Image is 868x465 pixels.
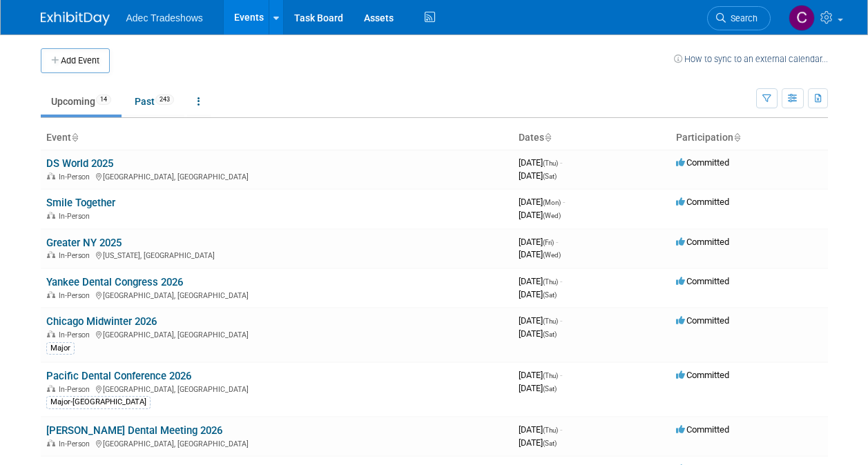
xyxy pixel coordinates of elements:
[46,197,115,209] a: Smile Together
[519,210,561,220] span: [DATE]
[543,330,557,338] span: (Sat)
[676,157,729,168] span: Committed
[46,289,508,300] div: [GEOGRAPHIC_DATA], [GEOGRAPHIC_DATA]
[560,370,562,380] span: -
[543,426,558,434] span: (Thu)
[59,291,94,300] span: In-Person
[519,170,557,181] span: [DATE]
[155,95,174,105] span: 243
[71,132,78,143] a: Sort by Event Name
[543,372,558,379] span: (Thu)
[560,424,562,435] span: -
[124,88,184,115] a: Past243
[47,172,55,179] img: In-Person Event
[46,437,508,448] div: [GEOGRAPHIC_DATA], [GEOGRAPHIC_DATA]
[46,170,508,181] div: [GEOGRAPHIC_DATA], [GEOGRAPHIC_DATA]
[676,315,729,326] span: Committed
[707,6,771,30] a: Search
[560,276,562,286] span: -
[543,159,558,167] span: (Thu)
[563,197,565,207] span: -
[733,132,740,143] a: Sort by Participation Type
[519,289,557,299] span: [DATE]
[519,424,562,435] span: [DATE]
[41,48,110,73] button: Add Event
[519,437,557,448] span: [DATE]
[46,157,113,170] a: DS World 2025
[41,12,110,26] img: ExhibitDay
[126,12,203,23] span: Adec Tradeshows
[59,251,94,260] span: In-Person
[671,126,828,150] th: Participation
[46,237,122,249] a: Greater NY 2025
[46,370,191,382] a: Pacific Dental Conference 2026
[519,328,557,339] span: [DATE]
[519,197,565,207] span: [DATE]
[46,315,157,328] a: Chicago Midwinter 2026
[46,328,508,339] div: [GEOGRAPHIC_DATA], [GEOGRAPHIC_DATA]
[41,126,513,150] th: Event
[59,385,94,394] span: In-Person
[674,54,828,64] a: How to sync to an external calendar...
[519,157,562,168] span: [DATE]
[519,249,561,259] span: [DATE]
[543,317,558,325] span: (Thu)
[519,237,558,247] span: [DATE]
[59,330,94,339] span: In-Person
[59,172,94,181] span: In-Person
[543,291,557,299] span: (Sat)
[47,439,55,446] img: In-Person Event
[676,276,729,286] span: Committed
[543,278,558,286] span: (Thu)
[519,370,562,380] span: [DATE]
[543,239,554,246] span: (Fri)
[544,132,551,143] a: Sort by Start Date
[47,330,55,337] img: In-Person Event
[46,342,75,355] div: Major
[47,212,55,219] img: In-Person Event
[543,172,557,180] span: (Sat)
[519,315,562,326] span: [DATE]
[676,197,729,207] span: Committed
[513,126,671,150] th: Dates
[46,276,183,288] a: Yankee Dental Congress 2026
[46,424,222,437] a: [PERSON_NAME] Dental Meeting 2026
[519,276,562,286] span: [DATE]
[46,383,508,394] div: [GEOGRAPHIC_DATA], [GEOGRAPHIC_DATA]
[726,13,758,23] span: Search
[47,385,55,392] img: In-Person Event
[46,249,508,260] div: [US_STATE], [GEOGRAPHIC_DATA]
[47,291,55,298] img: In-Person Event
[556,237,558,247] span: -
[519,383,557,393] span: [DATE]
[543,385,557,393] span: (Sat)
[47,251,55,258] img: In-Person Event
[46,396,151,408] div: Major-[GEOGRAPHIC_DATA]
[59,212,94,221] span: In-Person
[676,424,729,435] span: Committed
[41,88,122,115] a: Upcoming14
[789,5,815,31] img: Carol Schmidlin
[96,95,111,105] span: 14
[59,439,94,448] span: In-Person
[676,237,729,247] span: Committed
[543,439,557,447] span: (Sat)
[543,212,561,219] span: (Wed)
[560,157,562,168] span: -
[543,199,561,206] span: (Mon)
[676,370,729,380] span: Committed
[560,315,562,326] span: -
[543,251,561,259] span: (Wed)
